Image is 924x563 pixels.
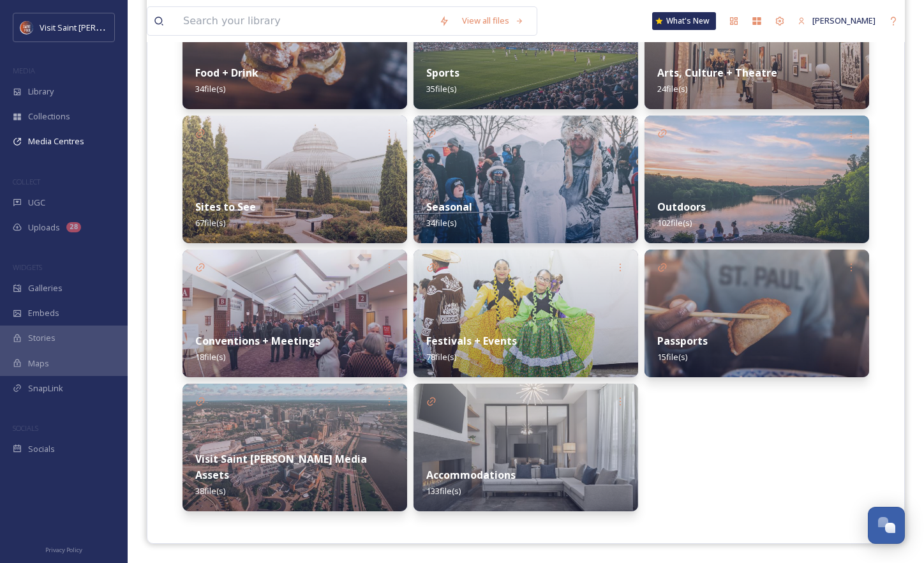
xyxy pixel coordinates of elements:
strong: Seasonal [426,200,472,214]
span: 67 file(s) [195,217,225,229]
img: 3890614d-0672-42d2-898c-818c08a84be6.jpg [414,116,638,243]
img: eca5c862-fd3d-49dd-9673-5dcaad0c271c.jpg [183,250,407,377]
strong: Food + Drink [195,66,258,80]
strong: Conventions + Meetings [195,334,320,348]
span: 38 file(s) [195,485,225,497]
span: Maps [28,357,49,370]
span: 15 file(s) [657,351,687,363]
span: 133 file(s) [426,485,461,497]
a: Privacy Policy [45,541,82,557]
span: Galleries [28,282,63,294]
img: 9bdc3dce-2f3d-42e1-bb27-6a152fe09b39.jpg [645,250,869,377]
div: 28 [66,222,81,232]
span: MEDIA [13,66,35,75]
strong: Outdoors [657,200,706,214]
a: [PERSON_NAME] [791,8,882,33]
span: Library [28,86,54,98]
span: SnapLink [28,382,63,394]
img: a45c5f79-fc17-4f82-bd6f-920aa68d1347.jpg [414,250,638,377]
span: [PERSON_NAME] [812,15,876,26]
span: Socials [28,443,55,455]
span: Uploads [28,221,60,234]
img: cd967cba-493a-4a85-8c11-ac75ce9d00b6.jpg [645,116,869,243]
strong: Accommodations [426,468,516,482]
img: 6df1fd43-40d4-403b-bb2a-2b944baee35f.jpg [414,384,638,511]
strong: Festivals + Events [426,334,517,348]
strong: Visit Saint [PERSON_NAME] Media Assets [195,452,367,482]
span: 24 file(s) [657,83,687,94]
img: 6fd8ed0b-5269-4b9a-b003-65c748a6ed28.jpg [183,384,407,511]
span: Visit Saint [PERSON_NAME] [40,21,142,33]
a: View all files [456,8,530,33]
button: Open Chat [868,507,905,544]
strong: Arts, Culture + Theatre [657,66,777,80]
img: Visit%20Saint%20Paul%20Updated%20Profile%20Image.jpg [20,21,33,34]
span: 18 file(s) [195,351,225,363]
span: Collections [28,110,70,123]
strong: Passports [657,334,708,348]
span: 78 file(s) [426,351,456,363]
span: WIDGETS [13,262,42,272]
span: Embeds [28,307,59,319]
strong: Sites to See [195,200,256,214]
span: 34 file(s) [195,83,225,94]
img: c49f195e-c390-4ed0-b2d7-09eb0394bd2e.jpg [183,116,407,243]
span: UGC [28,197,45,209]
span: SOCIALS [13,423,38,433]
a: What's New [652,12,716,30]
span: COLLECT [13,177,40,186]
span: 102 file(s) [657,217,692,229]
span: 34 file(s) [426,217,456,229]
span: Stories [28,332,56,344]
span: Media Centres [28,135,84,147]
strong: Sports [426,66,459,80]
span: 35 file(s) [426,83,456,94]
input: Search your library [177,7,433,35]
span: Privacy Policy [45,546,82,554]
